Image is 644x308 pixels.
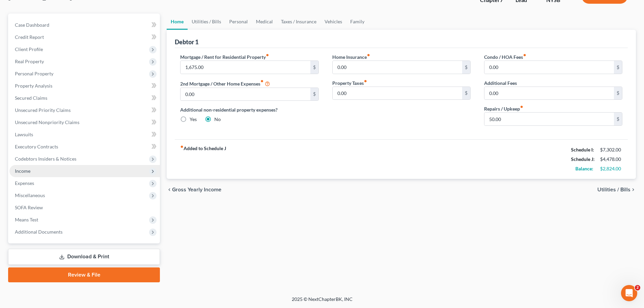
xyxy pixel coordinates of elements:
[15,34,44,40] span: Credit Report
[9,31,160,43] a: Credit Report
[333,61,462,74] input: --
[15,46,43,52] span: Client Profile
[310,61,318,74] div: $
[346,14,368,30] a: Family
[484,113,614,125] input: --
[571,147,594,152] strong: Schedule I:
[484,61,614,74] input: --
[462,61,470,74] div: $
[367,53,370,57] i: fiber_manual_record
[484,105,523,112] label: Repairs / Upkeep
[630,187,636,192] i: chevron_right
[15,58,44,64] span: Real Property
[181,61,310,74] input: --
[15,156,76,162] span: Codebtors Insiders & Notices
[129,296,515,308] div: 2025 © NextChapterBK, INC
[15,95,47,101] span: Secured Claims
[462,87,470,100] div: $
[9,128,160,141] a: Lawsuits
[523,53,526,57] i: fiber_manual_record
[266,53,269,57] i: fiber_manual_record
[167,14,188,30] a: Home
[9,104,160,116] a: Unsecured Priority Claims
[15,144,58,149] span: Executory Contracts
[614,61,622,74] div: $
[260,79,264,83] i: fiber_manual_record
[9,19,160,31] a: Case Dashboard
[597,187,636,192] button: Utilities / Bills chevron_right
[15,229,63,235] span: Additional Documents
[225,14,252,30] a: Personal
[180,53,269,61] label: Mortgage / Rent for Residential Property
[15,107,71,113] span: Unsecured Priority Claims
[600,165,622,172] div: $2,824.00
[571,156,595,162] strong: Schedule J:
[252,14,277,30] a: Medical
[188,14,225,30] a: Utilities / Bills
[332,79,367,87] label: Property Taxes
[9,141,160,153] a: Executory Contracts
[320,14,346,30] a: Vehicles
[364,79,367,83] i: fiber_manual_record
[15,180,34,186] span: Expenses
[9,202,160,214] a: SOFA Review
[15,192,45,198] span: Miscellaneous
[614,87,622,100] div: $
[600,156,622,163] div: $4,478.00
[9,80,160,92] a: Property Analysis
[635,285,640,290] span: 2
[15,217,38,222] span: Means Test
[484,53,526,61] label: Condo / HOA Fees
[614,113,622,125] div: $
[190,116,197,123] label: Yes
[180,106,318,113] label: Additional non-residential property expenses?
[175,38,198,46] div: Debtor 1
[180,145,226,173] strong: Added to Schedule J
[181,88,310,101] input: --
[8,249,160,265] a: Download & Print
[520,105,523,109] i: fiber_manual_record
[15,22,49,28] span: Case Dashboard
[167,187,221,192] button: chevron_left Gross Yearly Income
[277,14,320,30] a: Taxes / Insurance
[621,285,637,301] iframe: Intercom live chat
[333,87,462,100] input: --
[8,267,160,282] a: Review & File
[15,168,30,174] span: Income
[15,132,33,137] span: Lawsuits
[15,71,53,76] span: Personal Property
[167,187,172,192] i: chevron_left
[180,145,184,148] i: fiber_manual_record
[310,88,318,101] div: $
[15,205,43,210] span: SOFA Review
[597,187,630,192] span: Utilities / Bills
[180,79,270,88] label: 2nd Mortgage / Other Home Expenses
[484,87,614,100] input: --
[15,83,52,89] span: Property Analysis
[9,116,160,128] a: Unsecured Nonpriority Claims
[9,92,160,104] a: Secured Claims
[172,187,221,192] span: Gross Yearly Income
[575,166,593,171] strong: Balance:
[15,119,79,125] span: Unsecured Nonpriority Claims
[214,116,221,123] label: No
[484,79,517,87] label: Additional Fees
[332,53,370,61] label: Home Insurance
[600,146,622,153] div: $7,302.00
